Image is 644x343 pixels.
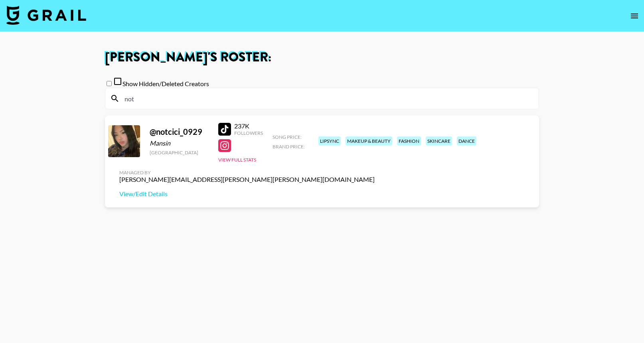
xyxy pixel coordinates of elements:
[346,136,392,146] div: makeup & beauty
[626,8,642,24] button: open drawer
[105,51,539,64] h1: [PERSON_NAME] 's Roster:
[318,136,341,146] div: lipsync
[150,150,209,156] div: [GEOGRAPHIC_DATA]
[273,134,302,140] span: Song Price:
[150,127,209,137] div: @ notcici_0929
[120,92,534,105] input: Search by User Name
[234,122,263,130] div: 237K
[150,139,209,147] div: Mansin
[234,130,263,136] div: Followers
[273,144,305,150] span: Brand Price:
[457,136,476,146] div: dance
[119,170,375,175] div: Managed By
[119,175,375,183] div: [PERSON_NAME][EMAIL_ADDRESS][PERSON_NAME][PERSON_NAME][DOMAIN_NAME]
[397,136,421,146] div: fashion
[119,190,375,198] a: View/Edit Details
[122,80,209,87] span: Show Hidden/Deleted Creators
[426,136,452,146] div: skincare
[107,81,112,86] input: Show Hidden/Deleted Creators
[6,6,86,25] img: Grail Talent
[218,157,256,163] button: View Full Stats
